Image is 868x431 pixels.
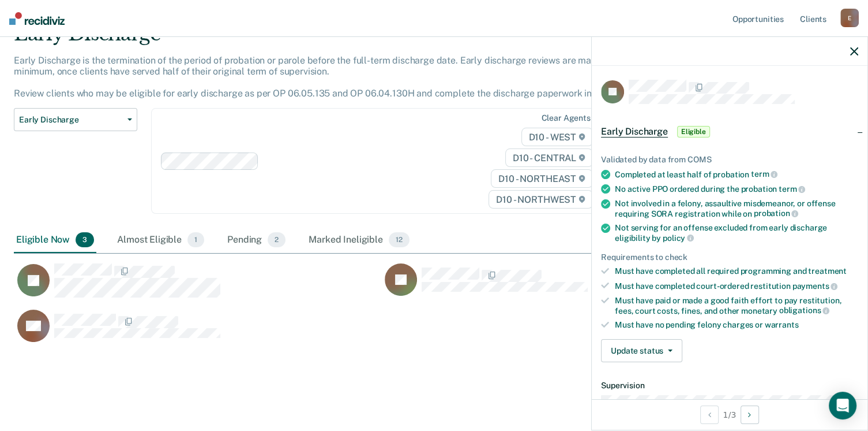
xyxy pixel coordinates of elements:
[779,184,805,194] span: term
[615,281,858,291] div: Must have completed court-ordered restitution
[615,320,858,330] div: Must have no pending felony charges or
[9,12,65,25] img: Recidiviz
[306,228,411,253] div: Marked Ineligible
[14,309,381,355] div: CaseloadOpportunityCell-0499090
[541,113,590,123] div: Clear agents
[187,232,204,247] span: 1
[808,266,847,276] span: treatment
[615,199,858,218] div: Not involved in a felony, assaultive misdemeanor, or offense requiring SORA registration while on
[14,263,381,309] div: CaseloadOpportunityCell-0499694
[19,115,123,125] span: Early Discharge
[615,266,858,276] div: Must have completed all required programming and
[225,228,288,253] div: Pending
[268,232,285,247] span: 2
[14,228,96,253] div: Eligible Now
[381,263,749,309] div: CaseloadOpportunityCell-0775540
[840,9,859,27] div: E
[615,184,858,194] div: No active PPO ordered during the probation
[615,169,858,180] div: Completed at least half of probation
[663,233,694,243] span: policy
[592,113,867,150] div: Early DischargeEligible
[792,281,838,291] span: payments
[615,296,858,315] div: Must have paid or made a good faith effort to pay restitution, fees, court costs, fines, and othe...
[505,148,593,167] span: D10 - CENTRAL
[615,223,858,243] div: Not serving for an offense excluded from early discharge eligibility by
[14,55,634,99] p: Early Discharge is the termination of the period of probation or parole before the full-term disc...
[592,399,867,430] div: 1 / 3
[489,190,592,209] span: D10 - NORTHWEST
[14,22,665,55] div: Early Discharge
[601,381,858,391] dt: Supervision
[491,169,592,188] span: D10 - NORTHEAST
[601,126,668,138] span: Early Discharge
[829,392,856,419] div: Open Intercom Messenger
[779,306,829,315] span: obligations
[751,169,777,179] span: term
[601,252,858,262] div: Requirements to check
[700,406,719,424] button: Previous Opportunity
[754,209,799,218] span: probation
[741,406,759,424] button: Next Opportunity
[677,126,710,138] span: Eligible
[76,232,94,247] span: 3
[601,339,682,362] button: Update status
[115,228,206,253] div: Almost Eligible
[521,128,593,146] span: D10 - WEST
[389,232,409,247] span: 12
[601,155,858,165] div: Validated by data from COMS
[765,320,799,329] span: warrants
